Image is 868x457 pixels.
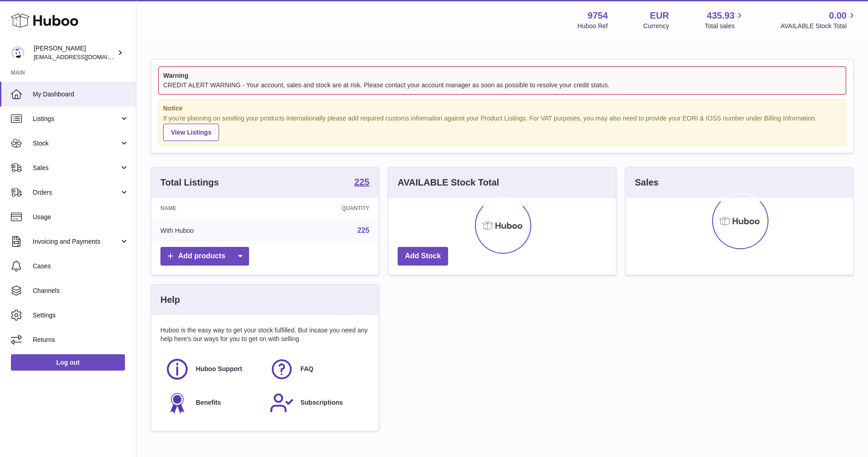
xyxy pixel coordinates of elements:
span: Cases [33,262,129,271]
a: View Listings [163,124,219,141]
a: 0.00 AVAILABLE Stock Total [780,10,857,30]
a: FAQ [269,357,365,382]
div: CREDIT ALERT WARNING - Your account, sales and stock are at risk. Please contact your account man... [163,81,841,90]
span: [EMAIL_ADDRESS][DOMAIN_NAME] [34,53,134,60]
span: FAQ [300,365,314,373]
a: 225 [354,177,369,188]
span: Usage [33,213,129,221]
span: Channels [33,286,129,295]
td: With Huboo [151,219,271,242]
span: AVAILABLE Stock Total [780,22,857,30]
span: Sales [33,164,120,172]
a: Log out [11,354,125,371]
strong: 225 [354,177,369,186]
a: 225 [357,226,369,234]
th: Name [151,198,271,219]
strong: Notice [163,104,841,113]
span: Huboo Support [196,365,242,373]
span: Invoicing and Payments [33,237,120,246]
span: Benefits [196,398,221,407]
span: Settings [33,311,129,320]
div: Currency [644,22,669,30]
span: Stock [33,139,120,148]
h3: Help [160,294,180,306]
span: Listings [33,115,120,123]
h3: Sales [635,176,658,189]
div: Huboo Ref [578,22,608,30]
a: Add Stock [398,247,448,266]
strong: 9754 [588,10,608,22]
span: Subscriptions [300,398,343,407]
h3: Total Listings [160,176,219,189]
span: Total sales [704,22,745,30]
strong: Warning [163,71,841,80]
span: Orders [33,188,120,197]
span: 0.00 [829,10,847,22]
p: Huboo is the easy way to get your stock fulfilled. But incase you need any help here's our ways f... [160,326,369,343]
strong: EUR [650,10,669,22]
span: My Dashboard [33,90,129,99]
a: Subscriptions [269,391,365,415]
div: If you're planning on sending your products internationally please add required customs informati... [163,114,841,141]
a: 435.93 Total sales [704,10,745,30]
div: [PERSON_NAME] [34,44,115,61]
span: Returns [33,336,129,344]
img: info@fieldsluxury.london [11,46,25,60]
a: Huboo Support [165,357,260,382]
h3: AVAILABLE Stock Total [398,176,499,189]
a: Benefits [165,391,260,415]
a: Add products [160,247,249,266]
th: Quantity [271,198,379,219]
span: 435.93 [707,10,734,22]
